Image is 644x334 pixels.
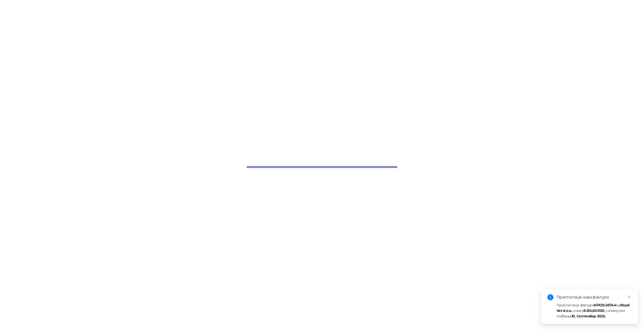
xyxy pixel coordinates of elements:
[594,303,616,307] strong: KFK25-26744
[572,314,606,318] strong: 10. Септембар 2025.
[556,294,632,300] div: Пристигла је нова фактура
[626,294,632,300] a: Close
[547,294,553,300] span: info-circle
[556,302,632,319] div: Пристигла је фактура од , износ , са валутом плаћања
[627,295,631,299] span: close
[556,303,630,313] strong: Royal Vet d.o.o.
[583,308,605,313] strong: 8.130,65 RSD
